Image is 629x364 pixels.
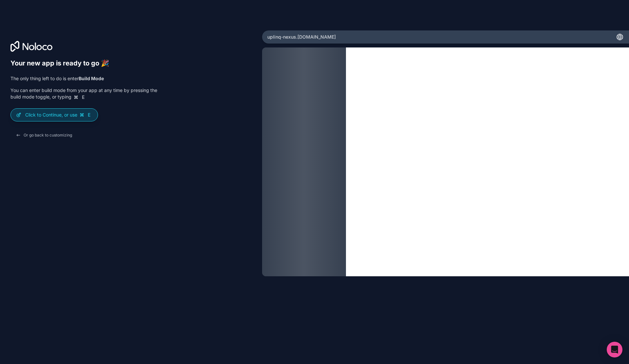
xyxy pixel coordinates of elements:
[607,342,622,357] div: Open Intercom Messenger
[10,129,77,141] button: Or go back to customizing
[79,76,104,81] strong: Build Mode
[267,34,336,40] span: uplinq-nexus .[DOMAIN_NAME]
[10,87,157,100] p: You can enter build mode from your app at any time by pressing the build mode toggle, or typing
[86,112,92,118] span: E
[81,95,86,100] span: E
[10,59,157,67] h6: Your new app is ready to go 🎉
[10,75,157,82] p: The only thing left to do is enter
[25,112,92,118] p: Click to Continue, or use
